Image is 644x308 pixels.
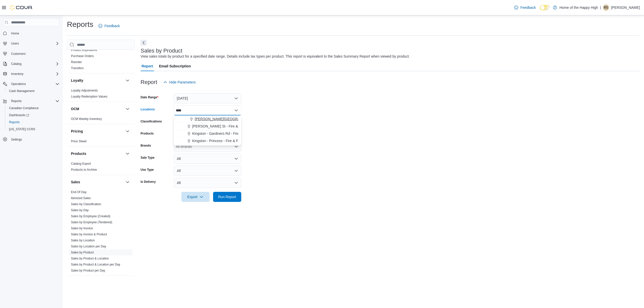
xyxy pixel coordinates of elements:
[71,196,91,200] a: Itemized Sales
[141,40,147,46] button: Next
[71,48,97,52] span: Product Expirations
[71,280,124,285] button: Taxes
[141,144,151,148] label: Brands
[9,71,59,77] span: Inventory
[174,130,241,137] button: Kingston - Gardiners Rd - Fire & Flower
[125,280,131,286] button: Taxes
[71,256,109,260] span: Sales by Product & Location
[71,66,84,70] span: Transfers
[71,208,89,212] a: Sales by Day
[71,66,84,70] a: Transfers
[11,62,21,66] span: Catalog
[174,115,241,145] div: Choose from the following options
[1,60,61,67] button: Catalog
[5,87,61,95] button: Cash Management
[9,113,29,117] span: Dashboards
[11,52,26,56] span: Customers
[141,180,156,184] label: Is Delivery
[195,116,285,121] span: [PERSON_NAME][GEOGRAPHIC_DATA] - Fire & Flower
[213,192,241,202] button: Run Report
[67,87,135,102] div: Loyalty
[9,98,24,104] button: Reports
[3,27,59,156] nav: Complex example
[71,190,87,194] a: End Of Day
[5,112,61,119] a: Dashboards
[71,245,106,248] a: Sales by Location per Day
[1,70,61,77] button: Inventory
[71,129,124,134] button: Pricing
[71,162,91,165] a: Catalog Export
[71,78,124,83] button: Loyalty
[71,232,107,236] span: Sales by Invoice & Product
[71,106,79,111] h3: OCM
[9,40,21,47] button: Users
[9,71,25,77] button: Inventory
[174,115,241,123] button: [PERSON_NAME][GEOGRAPHIC_DATA] - Fire & Flower
[71,89,98,93] span: Loyalty Adjustments
[141,48,182,54] h3: Sales by Product
[71,151,124,156] button: Products
[71,48,97,52] a: Product Expirations
[71,60,82,64] a: Reorder
[7,88,36,94] a: Cash Management
[7,119,59,125] span: Reports
[174,178,241,188] button: All
[9,81,28,87] button: Operations
[71,140,87,143] a: Price Sheet
[5,126,61,133] button: [US_STATE] CCRS
[559,5,598,11] p: Home of the Happy High
[141,156,154,160] label: Sale Type
[71,251,94,254] a: Sales by Product
[192,124,250,129] span: [PERSON_NAME] St - Fire & Flower
[125,77,131,83] button: Loyalty
[71,196,91,200] span: Itemized Sales
[11,82,26,86] span: Operations
[218,194,236,199] span: Run Report
[71,226,93,230] span: Sales by Invoice
[9,98,59,104] span: Reports
[71,202,101,206] a: Sales by Classification
[9,136,59,143] span: Settings
[1,80,61,87] button: Operations
[125,151,131,157] button: Products
[7,119,22,125] a: Reports
[10,5,33,10] img: Cova
[11,31,19,35] span: Home
[71,129,83,134] h3: Pricing
[9,127,35,131] span: [US_STATE] CCRS
[71,244,106,248] span: Sales by Location per Day
[520,5,536,10] span: Feedback
[71,168,97,172] span: Products to Archive
[71,269,105,272] a: Sales by Product per Day
[9,51,28,57] a: Customers
[5,105,61,112] button: Canadian Compliance
[9,51,59,57] span: Customers
[7,105,41,111] a: Canadian Compliance
[142,61,153,71] span: Report
[9,40,59,47] span: Users
[71,180,80,185] h3: Sales
[611,5,640,11] p: [PERSON_NAME]
[11,72,23,76] span: Inventory
[71,168,97,171] a: Products to Archive
[71,221,112,224] a: Sales by Employee (Tendered)
[184,192,207,202] span: Export
[71,214,110,218] a: Sales by Employee (Created)
[192,131,254,136] span: Kingston - Gardiners Rd - Fire & Flower
[71,78,83,83] h3: Loyalty
[67,161,135,175] div: Products
[71,95,107,99] span: Loyalty Redemption Values
[7,105,59,111] span: Canadian Compliance
[159,61,191,71] span: Email Subscription
[67,116,135,124] div: OCM
[125,128,131,134] button: Pricing
[71,238,95,242] span: Sales by Location
[161,77,198,87] button: Hide Parameters
[71,263,120,266] a: Sales by Product & Location per Day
